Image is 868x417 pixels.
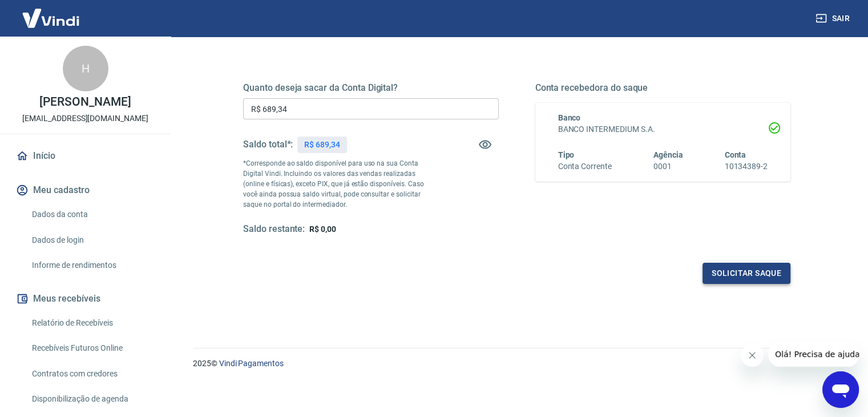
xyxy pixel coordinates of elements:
[14,178,157,203] button: Meu cadastro
[14,286,157,311] button: Meus recebíveis
[243,223,305,235] h5: Saldo restante:
[27,203,157,226] a: Dados da conta
[724,161,768,173] h6: 10134389-2
[558,113,581,122] span: Banco
[703,263,790,284] button: Solicitar saque
[63,46,108,91] div: H
[243,82,499,94] h5: Quanto deseja sacar da Conta Digital?
[27,228,157,252] a: Dados de login
[558,123,768,135] h6: BANCO INTERMEDIUM S.A.
[653,150,683,159] span: Agência
[39,96,131,108] p: [PERSON_NAME]
[27,387,157,411] a: Disponibilização de agenda
[558,161,612,173] h6: Conta Corrente
[653,161,683,173] h6: 0001
[22,113,148,125] p: [EMAIL_ADDRESS][DOMAIN_NAME]
[219,359,284,368] a: Vindi Pagamentos
[193,358,841,370] p: 2025 ©
[27,362,157,386] a: Contratos com credores
[14,1,88,35] img: Vindi
[768,342,859,367] iframe: Mensagem da empresa
[304,139,340,151] p: R$ 689,34
[535,82,791,94] h5: Conta recebedora do saque
[558,150,575,159] span: Tipo
[27,254,157,277] a: Informe de rendimentos
[7,8,96,17] span: Olá! Precisa de ajuda?
[724,150,746,159] span: Conta
[741,344,764,367] iframe: Fechar mensagem
[309,224,336,234] span: R$ 0,00
[243,139,293,150] h5: Saldo total*:
[27,336,157,360] a: Recebíveis Futuros Online
[14,143,157,169] a: Início
[813,8,854,29] button: Sair
[822,371,859,408] iframe: Botão para abrir a janela de mensagens
[27,311,157,335] a: Relatório de Recebíveis
[243,158,435,210] p: *Corresponde ao saldo disponível para uso na sua Conta Digital Vindi. Incluindo os valores das ve...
